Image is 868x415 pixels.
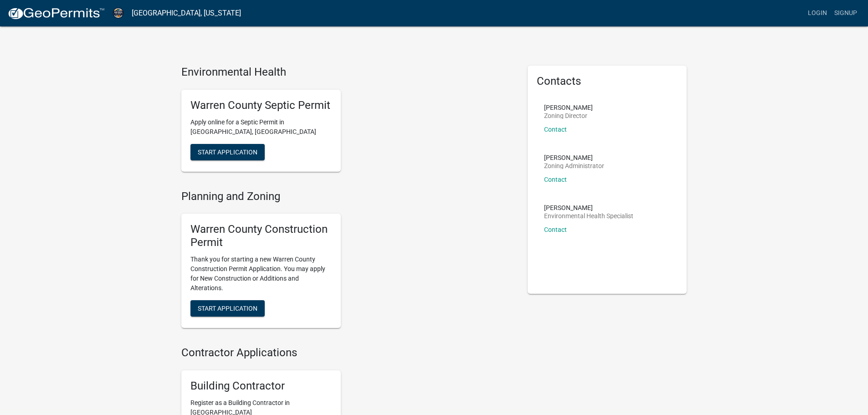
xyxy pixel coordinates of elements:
[544,113,593,119] p: Zoning Director
[831,5,861,22] a: Signup
[181,346,514,359] h4: Contractor Applications
[190,255,332,293] p: Thank you for starting a new Warren County Construction Permit Application. You may apply for New...
[112,7,124,19] img: Warren County, Iowa
[181,66,514,79] h4: Environmental Health
[544,154,604,161] p: [PERSON_NAME]
[190,379,332,393] h5: Building Contractor
[190,118,332,137] p: Apply online for a Septic Permit in [GEOGRAPHIC_DATA], [GEOGRAPHIC_DATA]
[804,5,831,22] a: Login
[544,205,633,211] p: [PERSON_NAME]
[544,104,593,111] p: [PERSON_NAME]
[537,75,678,88] h5: Contacts
[544,226,567,233] a: Contact
[190,223,332,249] h5: Warren County Construction Permit
[544,126,567,133] a: Contact
[544,176,567,183] a: Contact
[198,148,257,155] span: Start Application
[544,213,633,219] p: Environmental Health Specialist
[190,99,332,112] h5: Warren County Septic Permit
[544,163,604,169] p: Zoning Administrator
[190,144,265,160] button: Start Application
[132,5,241,21] a: [GEOGRAPHIC_DATA], [US_STATE]
[198,304,257,312] span: Start Application
[190,300,265,317] button: Start Application
[181,190,514,203] h4: Planning and Zoning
